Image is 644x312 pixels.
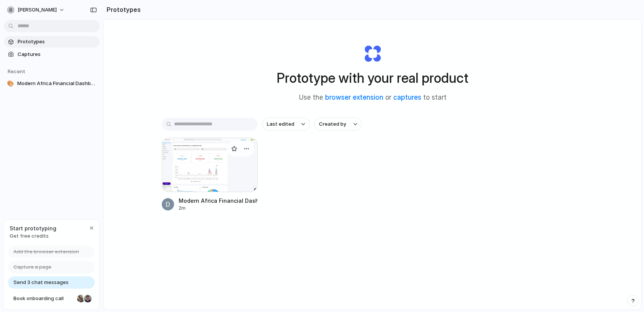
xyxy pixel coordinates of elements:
div: Modern Africa Financial Dashboard [179,197,258,205]
div: Nicole Kubica [76,294,85,303]
span: [PERSON_NAME] [18,6,57,14]
div: 🎨 [7,80,14,87]
span: Recent [8,68,25,74]
span: Start prototyping [10,224,56,232]
button: [PERSON_NAME] [4,4,69,16]
button: Last edited [262,118,310,131]
span: Last edited [267,120,294,128]
span: Prototypes [18,38,97,46]
span: Use the or to start [299,93,447,103]
a: Prototypes [4,36,100,48]
span: Book onboarding call [13,295,74,302]
a: captures [393,94,421,101]
button: Created by [314,118,362,131]
span: Add the browser extension [13,248,79,256]
div: Christian Iacullo [83,294,92,303]
a: Modern Africa Financial DashboardModern Africa Financial Dashboard2m [162,138,258,212]
span: Get free credits [10,232,56,240]
span: Send 3 chat messages [13,279,69,286]
a: 🎨Modern Africa Financial Dashboard [4,78,100,89]
a: Book onboarding call [8,292,95,305]
h2: Prototypes [103,5,141,14]
span: Capture a page [13,263,51,271]
span: Modern Africa Financial Dashboard [17,80,97,87]
h1: Prototype with your real product [277,68,468,88]
div: 2m [179,205,258,212]
span: Captures [18,51,97,58]
a: browser extension [325,94,383,101]
a: Captures [4,49,100,60]
span: Created by [319,120,346,128]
